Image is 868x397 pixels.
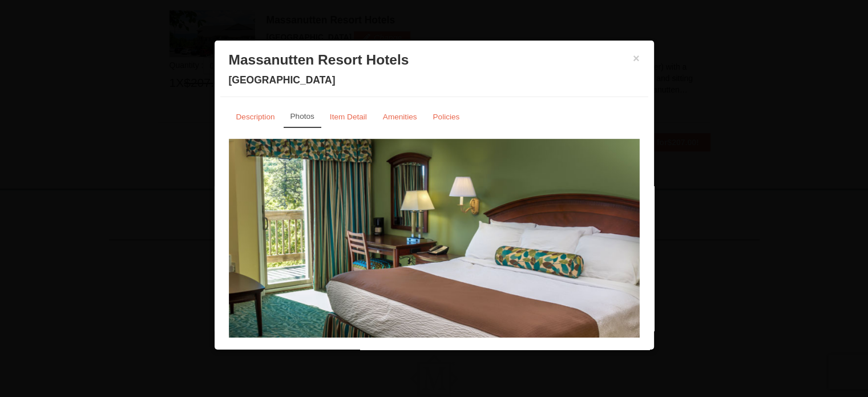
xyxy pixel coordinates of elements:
a: Item Detail [322,106,374,128]
h3: Massanutten Resort Hotels [229,51,640,69]
a: Amenities [376,106,425,128]
small: Photos [290,112,314,121]
a: Policies [425,106,467,128]
small: Description [236,113,275,121]
small: Policies [433,113,459,121]
a: Description [229,106,282,128]
a: Photos [284,106,321,128]
button: × [633,53,640,64]
small: Amenities [383,113,417,121]
h4: [GEOGRAPHIC_DATA] [229,74,640,86]
small: Item Detail [330,113,367,121]
img: 18876286-36-6bbdb14b.jpg [229,139,640,364]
